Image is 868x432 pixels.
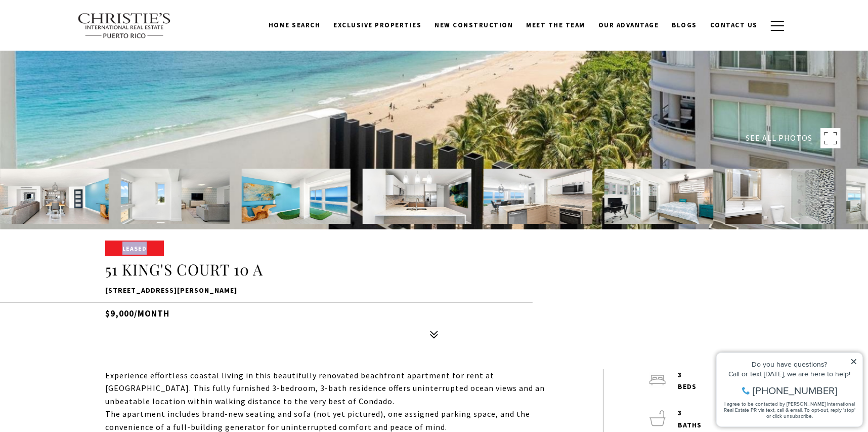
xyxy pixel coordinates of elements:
[11,23,146,30] div: Do you have questions?
[725,169,834,224] img: 51 KING'S COURT 10 A
[764,11,791,41] button: button
[435,21,513,29] span: New Construction
[11,32,146,40] div: Call or text [DATE], we are here to help!
[13,62,144,82] span: I agree to be contacted by [PERSON_NAME] International Real Estate PR via text, call & email. To ...
[105,260,763,280] h1: 51 KING'S COURT 10 A
[121,169,230,224] img: 51 KING'S COURT 10 A
[604,169,713,224] img: 51 KING'S COURT 10 A
[592,16,666,35] a: Our Advantage
[105,285,763,297] p: [STREET_ADDRESS][PERSON_NAME]
[105,302,763,320] h5: $9,000/month
[428,16,520,35] a: New Construction
[262,16,327,35] a: Home Search
[678,407,702,431] p: 3 baths
[598,21,659,29] span: Our Advantage
[484,169,592,224] img: 51 KING'S COURT 10 A
[327,16,428,35] a: Exclusive Properties
[334,21,422,29] span: Exclusive Properties
[242,169,351,224] img: 51 KING'S COURT 10 A
[666,16,704,35] a: Blogs
[77,13,171,39] img: Christie's International Real Estate text transparent background
[678,369,697,394] p: 3 beds
[710,21,758,29] span: Contact Us
[363,169,471,224] img: 51 KING'S COURT 10 A
[105,369,557,408] p: Experience effortless coastal living in this beautifully renovated beachfront apartment for rent ...
[672,21,698,29] span: Blogs
[746,132,812,145] span: SEE ALL PHOTOS
[41,48,126,58] span: [PHONE_NUMBER]
[520,16,592,35] a: Meet the Team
